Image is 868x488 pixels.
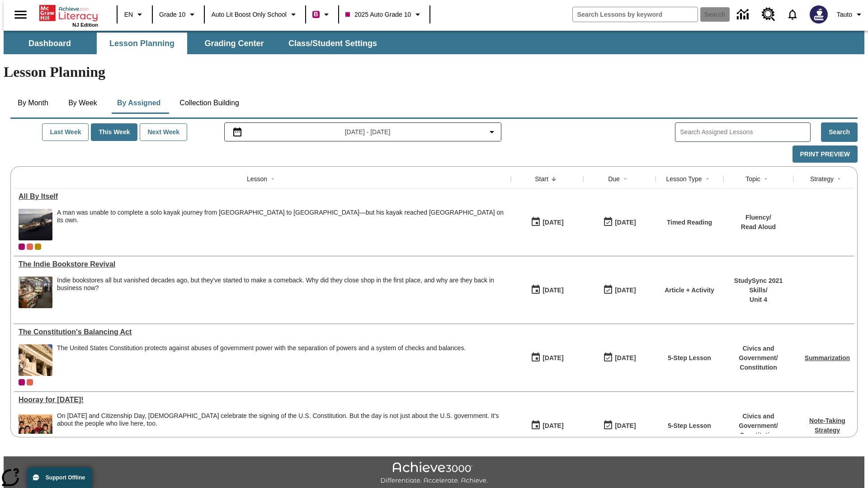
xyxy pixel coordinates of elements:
a: The Constitution's Balancing Act , Lessons [19,328,506,336]
div: [DATE] [542,217,563,228]
p: Unit 4 [728,295,789,305]
span: Grade 10 [159,10,185,19]
button: Collection Building [172,92,246,114]
div: All By Itself [19,192,506,201]
button: Select a new avatar [804,3,833,26]
p: Timed Reading [667,218,712,227]
button: Grade: Grade 10, Select a grade [156,6,201,23]
img: Achieve3000 Differentiate Accelerate Achieve [380,462,488,485]
button: Sort [760,174,771,184]
img: A stained kayak riddled with barnacles resting on a beach with dark volcanic sand. A homemade kay... [19,209,52,240]
input: search field [573,7,698,22]
button: Sort [620,174,631,184]
svg: Collapse Date Range Filter [486,127,497,137]
p: Article + Activity [665,286,714,295]
button: 09/24/25: Last day the lesson can be accessed [600,282,639,299]
h1: Lesson Planning [4,64,864,80]
img: independent, or indie, bookstores are making a comeback [19,277,52,308]
button: Class: 2025 Auto Grade 10, Select your class [342,6,427,23]
div: Hooray for Constitution Day! [19,396,506,404]
p: Read Aloud [741,222,776,232]
button: 09/24/25: First time the lesson was available [528,214,566,231]
span: Dashboard [28,38,71,49]
p: StudySync 2021 Skills / [728,276,789,295]
img: The U.S. Supreme Court Building displays the phrase, "Equal Justice Under Law." [19,344,52,376]
span: Tauto [837,10,852,19]
div: A man was unable to complete a solo kayak journey from Australia to New Zealand—but his kayak rea... [57,209,506,240]
button: This Week [91,123,137,141]
button: Search [821,122,858,142]
p: Civics and Government / [728,412,789,431]
div: The Indie Bookstore Revival [19,260,506,268]
div: [DATE] [615,420,636,432]
p: Constitution [728,363,789,372]
button: By Month [10,92,56,114]
button: Print Preview [793,145,858,163]
button: Next Week [140,123,187,141]
button: 09/23/25: First time the lesson was available [528,349,566,366]
span: Lesson Planning [109,38,175,49]
button: Dashboard [5,33,95,54]
div: Current Class [19,244,25,250]
span: Grading Center [204,38,264,49]
div: Current Class [19,379,25,385]
div: The Constitution's Balancing Act [19,328,506,336]
button: Class/Student Settings [281,33,384,54]
div: [DATE] [542,420,563,432]
div: The United States Constitution protects against abuses of government power with the separation of... [57,344,466,376]
div: [DATE] [542,352,563,364]
span: Auto Lit Boost only School [211,10,287,19]
button: Sort [267,174,278,184]
a: Data Center [731,2,756,27]
button: Boost Class color is violet red. Change class color [309,6,335,23]
div: [DATE] [542,285,563,296]
a: The Indie Bookstore Revival, Lessons [19,260,506,268]
div: On Constitution Day and Citizenship Day, Americans celebrate the signing of the U.S. Constitution... [57,412,506,444]
button: Profile/Settings [833,6,868,23]
button: By Assigned [110,92,168,114]
p: 5-Step Lesson [668,353,711,363]
a: Note-Taking Strategy [809,417,845,434]
img: Avatar [810,5,828,23]
div: OL 2025 Auto Grade 11 [27,244,33,250]
button: Language: EN, Select a language [120,6,149,23]
button: Sort [702,174,713,184]
div: [DATE] [615,352,636,364]
button: Sort [834,174,844,184]
input: Search Assigned Lessons [680,126,810,139]
p: Constitution [728,431,789,440]
button: Open side menu [7,1,34,28]
button: Select the date range menu item [228,127,498,137]
div: Lesson Type [666,174,702,183]
div: Indie bookstores all but vanished decades ago, but they've started to make a comeback. Why did th... [57,277,506,292]
p: Fluency / [741,213,776,222]
span: EN [124,10,133,19]
div: OL 2025 Auto Grade 11 [27,379,33,385]
button: Lesson Planning [97,33,187,54]
button: 09/23/25: Last day the lesson can be accessed [600,417,639,434]
button: Last Week [42,123,89,141]
div: Topic [745,174,760,183]
button: By Week [60,92,105,114]
div: Strategy [810,174,834,183]
div: New 2025 class [35,244,41,250]
a: Hooray for Constitution Day!, Lessons [19,396,506,404]
div: Indie bookstores all but vanished decades ago, but they've started to make a comeback. Why did th... [57,277,506,308]
button: Support Offline [27,467,92,488]
p: 5-Step Lesson [668,421,711,431]
span: [DATE] - [DATE] [345,127,391,137]
span: B [314,9,318,20]
div: Start [535,174,548,183]
button: 09/23/25: Last day the lesson can be accessed [600,349,639,366]
div: Lesson [247,174,267,183]
span: 2025 Auto Grade 10 [345,10,411,19]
